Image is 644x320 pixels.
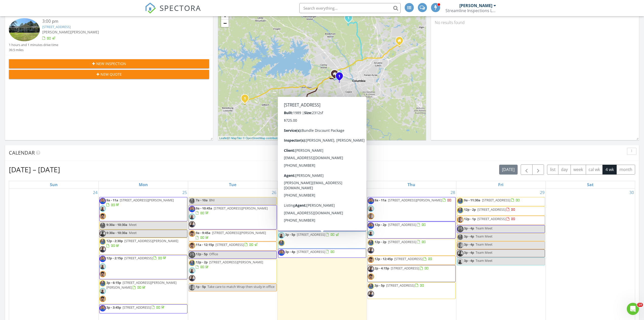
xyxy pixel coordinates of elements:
[9,149,35,156] span: Calendar
[278,224,285,230] img: photo_face.jpg
[457,207,463,214] img: paul_pic.jpg
[338,75,340,78] i: 1
[497,181,504,188] a: Friday
[368,273,374,280] img: head_shot.jpg
[99,238,187,254] a: 12p - 2:30p [STREET_ADDRESS][PERSON_NAME]
[196,252,208,256] span: 12p - 5p
[100,305,106,311] img: photo_face.jpg
[375,283,424,288] a: 3p - 5p [STREET_ADDRESS]
[124,239,178,243] span: [STREET_ADDRESS][PERSON_NAME]
[532,164,544,175] button: Next
[181,188,188,197] a: Go to August 25, 2025
[196,206,212,210] span: 9a - 10:45a
[459,3,492,8] div: [PERSON_NAME]
[196,198,208,202] span: 7a - 10a
[228,181,237,188] a: Tuesday
[297,232,325,237] span: [STREET_ADDRESS]
[285,198,343,202] a: 10a - 10:30a [STREET_ADDRESS]
[464,207,515,212] a: 12p - 2p [STREET_ADDRESS]
[285,249,295,254] span: 3p - 4p
[189,230,277,241] a: 9a - 9:45a [STREET_ADDRESS][PERSON_NAME]
[457,258,463,265] img: pxl_20250819_155140452.jpg
[189,214,195,220] img: pxl_20250819_155140452.jpg
[196,284,206,289] span: 1p - 5p
[368,240,374,246] img: paul_pic.jpg
[285,232,340,237] a: 3p - 5p [STREET_ADDRESS]
[123,305,151,310] span: [STREET_ADDRESS]
[9,70,209,79] button: New Quote
[100,271,106,277] img: head_shot.jpg
[464,234,474,239] span: 3p - 4p
[196,260,263,269] a: 12p - 2p [STREET_ADDRESS][PERSON_NAME]
[539,188,545,197] a: Go to August 29, 2025
[627,303,639,315] iframe: Intercom live chat
[196,242,258,247] a: 11a - 12:15p [STREET_ADDRESS]
[245,98,248,101] div: 353 Little Creek Dr, LEESVILLE, SC 29070
[628,188,635,197] a: Go to August 30, 2025
[457,234,463,240] img: paul_pic.jpg
[375,198,386,202] span: 9a - 11a
[9,59,209,68] button: New Inspection
[368,291,374,297] img: head_shoot_crop.jpg
[189,206,195,212] img: photo_face.jpg
[100,239,106,245] img: paul_pic.jpg
[499,165,518,175] button: [DATE]
[464,217,476,221] span: 12p - 1p
[106,305,121,310] span: 3p - 3:45p
[145,3,156,14] img: The Best Home Inspection Software - Spectora
[106,280,177,290] a: 3p - 6:15p [STREET_ADDRESS][PERSON_NAME][PERSON_NAME]
[450,188,456,197] a: Go to August 28, 2025
[106,280,177,290] span: [STREET_ADDRESS][PERSON_NAME][PERSON_NAME]
[431,16,639,29] div: No results found
[278,232,285,239] img: pxl_20250819_155140452.jpg
[285,207,341,212] a: 12p - 2:15p [STREET_ADDRESS]
[189,260,195,266] img: paul_pic.jpg
[196,230,210,235] span: 9a - 9:45a
[189,259,277,284] a: 12p - 2p [STREET_ADDRESS][PERSON_NAME]
[368,247,374,253] img: head_shoot_crop.jpg
[196,260,208,264] span: 12p - 2p
[457,226,463,232] img: photo_face.jpg
[189,205,277,230] a: 9a - 10:45a [STREET_ADDRESS][PERSON_NAME]
[457,198,463,204] img: paul_pic.jpg
[9,164,60,175] h2: [DATE] – [DATE]
[100,296,106,302] img: head_shot.jpg
[221,19,229,27] a: Zoom out
[106,280,121,285] span: 3p - 6:15p
[124,256,153,260] span: [STREET_ADDRESS]
[547,165,558,175] button: list
[368,222,374,229] img: photo_face.jpg
[189,221,195,227] img: head_shoot_crop.jpg
[129,222,137,227] span: Meet
[558,165,571,175] button: day
[278,231,366,248] a: 3p - 5p [STREET_ADDRESS]
[92,188,99,197] a: Go to August 24, 2025
[189,252,195,258] img: photo_face.jpg
[212,230,266,235] span: [STREET_ADDRESS][PERSON_NAME]
[367,265,456,282] a: 2p - 4:15p [STREET_ADDRESS]
[476,250,493,255] span: Team Meet
[49,181,59,188] a: Sunday
[160,3,201,13] span: SPECTORA
[216,242,244,247] span: [STREET_ADDRESS]
[375,257,393,261] span: 12p - 12:45p
[285,249,335,254] a: 3p - 4p [STREET_ADDRESS]
[42,25,71,29] a: [STREET_ADDRESS]
[189,267,195,274] img: pxl_20250819_155140452.jpg
[464,258,474,263] span: 3p - 4p
[42,30,71,34] span: [PERSON_NAME]
[464,207,476,212] span: 12p - 2p
[285,207,302,212] span: 12p - 2:15p
[375,222,386,227] span: 12p - 2p
[99,255,187,280] a: 12p - 2:15p [STREET_ADDRESS]
[388,240,416,244] span: [STREET_ADDRESS]
[482,198,510,202] span: [STREET_ADDRESS]
[464,242,474,247] span: 3p - 4p
[42,18,192,25] div: 3:00 pm
[228,137,242,140] a: © MapTiler
[375,266,429,270] a: 2p - 4:15p [STREET_ADDRESS]
[406,181,416,188] a: Thursday
[586,181,595,188] a: Saturday
[106,198,118,202] span: 9a - 11a
[375,240,386,244] span: 12p - 2p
